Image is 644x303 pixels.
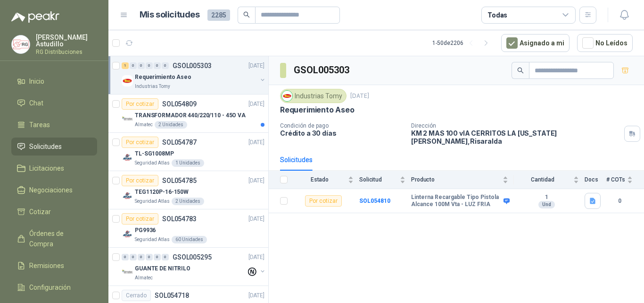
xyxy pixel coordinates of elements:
p: Crédito a 30 días [280,129,404,137]
th: Estado [293,171,359,189]
p: [DATE] [350,92,369,101]
p: SOL054718 [155,292,189,299]
p: RG Distribuciones [36,49,97,55]
span: search [243,11,250,18]
th: Docs [585,171,606,189]
p: [DATE] [248,100,264,109]
th: Producto [411,171,514,189]
div: 0 [154,254,161,260]
a: Por cotizarSOL054785[DATE] Company LogoTEG1120P-16-150WSeguridad Atlas2 Unidades [108,171,268,209]
p: Seguridad Atlas [135,236,170,243]
p: GSOL005295 [173,254,212,260]
p: PG9936 [135,226,156,235]
b: 0 [606,197,633,206]
a: SOL054810 [359,198,390,204]
img: Company Logo [122,267,133,278]
p: Almatec [135,121,153,129]
p: [DATE] [248,176,264,185]
a: Solicitudes [11,138,97,156]
b: 1 [514,194,579,201]
div: 1 - 50 de 2206 [432,35,494,51]
p: Industrias Tomy [135,83,170,90]
a: Remisiones [11,257,97,275]
div: Und [538,201,555,208]
div: Por cotizar [305,195,342,207]
div: Solicitudes [280,155,313,165]
p: TL-SG1008MP [135,149,174,158]
a: Por cotizarSOL054809[DATE] Company LogoTRANSFORMADOR 440/220/110 - 45O VAAlmatec2 Unidades [108,95,268,133]
div: 0 [122,254,129,260]
p: KM 2 MAS 100 vIA CERRITOS LA [US_STATE] [PERSON_NAME] , Risaralda [411,129,620,145]
img: Company Logo [122,190,133,201]
div: 2 Unidades [155,121,187,129]
p: [DATE] [248,291,264,300]
span: Solicitudes [29,141,62,152]
h1: Mis solicitudes [140,8,200,22]
p: SOL054783 [162,216,197,222]
p: Seguridad Atlas [135,159,170,167]
span: Licitaciones [29,163,64,173]
div: Cerrado [122,290,151,301]
div: Todas [487,10,507,20]
div: 1 [122,62,129,69]
button: No Leídos [577,34,633,52]
div: 0 [130,62,137,69]
p: Dirección [411,122,620,129]
th: # COTs [606,171,644,189]
p: GSOL005303 [173,62,212,69]
p: [DATE] [248,61,264,70]
div: 0 [130,254,137,260]
img: Company Logo [122,228,133,240]
img: Company Logo [12,35,30,53]
div: Por cotizar [122,98,158,110]
span: 2285 [207,9,230,21]
span: Negociaciones [29,185,73,195]
p: SOL054809 [162,101,197,107]
div: 0 [138,254,145,260]
div: 60 Unidades [172,236,207,243]
span: Remisiones [29,260,64,271]
span: search [517,67,524,74]
span: Cantidad [514,176,571,183]
a: Chat [11,94,97,112]
p: Requerimiento Aseo [280,105,355,115]
a: Negociaciones [11,181,97,199]
p: Almatec [135,274,153,282]
p: Requerimiento Aseo [135,73,191,82]
span: Chat [29,98,43,108]
h3: GSOL005303 [294,63,351,78]
img: Company Logo [122,75,133,87]
th: Solicitud [359,171,411,189]
img: Company Logo [122,113,133,125]
p: Condición de pago [280,122,404,129]
p: TEG1120P-16-150W [135,188,189,197]
p: [DATE] [248,215,264,224]
a: Por cotizarSOL054783[DATE] Company LogoPG9936Seguridad Atlas60 Unidades [108,209,268,248]
a: Órdenes de Compra [11,225,97,253]
img: Company Logo [282,91,292,101]
p: GUANTE DE NITRILO [135,264,190,273]
a: Configuración [11,278,97,296]
a: 1 0 0 0 0 0 GSOL005303[DATE] Company LogoRequerimiento AseoIndustrias Tomy [122,60,266,90]
a: Cotizar [11,203,97,221]
div: 1 Unidades [172,159,204,167]
th: Cantidad [514,171,585,189]
span: # COTs [606,176,625,183]
p: TRANSFORMADOR 440/220/110 - 45O VA [135,111,246,120]
a: Licitaciones [11,159,97,177]
div: Por cotizar [122,137,158,148]
div: 0 [138,62,145,69]
a: 0 0 0 0 0 0 GSOL005295[DATE] Company LogoGUANTE DE NITRILOAlmatec [122,251,266,282]
a: Tareas [11,116,97,134]
div: Por cotizar [122,213,158,225]
div: 0 [162,254,169,260]
a: Inicio [11,72,97,90]
div: 0 [146,254,153,260]
img: Logo peakr [11,11,59,23]
a: Por cotizarSOL054787[DATE] Company LogoTL-SG1008MPSeguridad Atlas1 Unidades [108,133,268,171]
p: [DATE] [248,138,264,147]
p: SOL054787 [162,139,197,146]
span: Órdenes de Compra [29,228,88,249]
div: 2 Unidades [172,198,204,205]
